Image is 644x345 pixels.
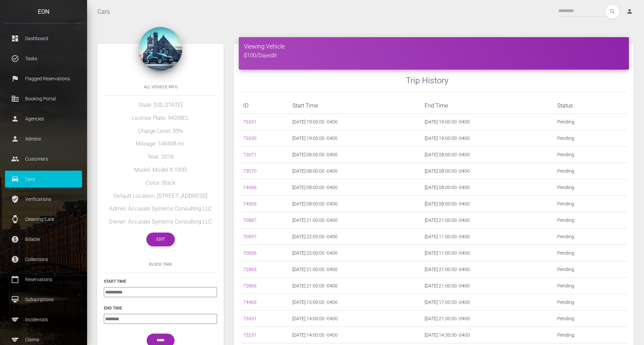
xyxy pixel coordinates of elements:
[406,75,627,86] h3: Trip History
[243,152,257,157] a: 73071
[422,179,554,196] td: [DATE] 08:00:00 -0400
[555,130,627,147] td: Pending
[422,163,554,179] td: [DATE] 08:00:00 -0400
[5,30,82,47] a: dashboard Dashboard
[243,201,257,206] a: 74065
[10,274,77,284] p: Reservations
[290,163,422,179] td: [DATE] 08:00:00 -0400
[243,283,257,288] a: 72866
[5,171,82,187] a: drive_eta Cars
[5,131,82,147] a: person Admins
[104,84,217,90] h6: All Vehicle Info
[5,151,82,167] a: people Customers
[104,114,217,122] h5: License Plate: 94208EL
[244,52,624,60] h5: $100/Day
[268,52,277,59] a: edit
[104,205,217,213] h5: Admin: Accurate Systems Consulting LLC
[290,278,422,294] td: [DATE] 21:00:00 -0400
[243,250,257,256] a: 70896
[555,147,627,163] td: Pending
[243,267,257,272] a: 72865
[243,299,257,305] a: 74465
[555,327,627,343] td: Pending
[104,166,217,174] h5: Model: Model X 100D
[10,54,77,64] p: Tasks
[5,231,82,248] a: paid Billable
[10,254,77,264] p: Collections
[10,294,77,305] p: Subscriptions
[10,33,77,44] p: Dashboard
[422,212,554,229] td: [DATE] 21:00:00 -0400
[422,311,554,327] td: [DATE] 21:30:00 -0400
[10,234,77,244] p: Billable
[5,70,82,87] a: flag Flagged Reservations
[10,134,77,144] p: Admins
[104,101,217,109] h5: State: [US_STATE]
[243,316,257,321] a: 73431
[422,114,554,130] td: [DATE] 19:00:00 -0400
[10,194,77,204] p: Verifications
[5,110,82,127] a: person Agencies
[422,97,554,114] th: End Time
[10,174,77,184] p: Cars
[243,234,257,239] a: 70897
[290,245,422,261] td: [DATE] 22:00:00 -0400
[104,261,217,267] h6: Block Time
[5,50,82,67] a: task_alt Tasks
[290,229,422,245] td: [DATE] 22:00:00 -0400
[243,185,257,190] a: 74066
[555,212,627,229] td: Pending
[146,233,175,246] a: Edit
[422,294,554,311] td: [DATE] 17:00:00 -0400
[555,114,627,130] td: Pending
[104,192,217,200] h5: Default Location: [STREET_ADDRESS]
[422,327,554,343] td: [DATE] 14:30:00 -0400
[244,42,624,51] h4: Viewing Vehicle
[290,179,422,196] td: [DATE] 08:00:00 -0400
[555,311,627,327] td: Pending
[290,97,422,114] th: Start Time
[290,212,422,229] td: [DATE] 21:00:00 -0400
[290,196,422,212] td: [DATE] 08:00:00 -0400
[290,114,422,130] td: [DATE] 19:00:00 -0400
[422,130,554,147] td: [DATE] 19:00:00 -0400
[422,196,554,212] td: [DATE] 08:00:00 -0400
[104,278,217,284] h6: Start Time
[422,261,554,278] td: [DATE] 21:00:00 -0400
[10,154,77,164] p: Customers
[555,97,627,114] th: Status
[243,119,257,124] a: 75531
[555,245,627,261] td: Pending
[97,3,110,20] a: Cars
[104,153,217,161] h5: Year: 2018
[555,179,627,196] td: Pending
[104,127,217,135] h5: Charge Level: 85%
[5,191,82,207] a: verified_user Verifications
[10,214,77,224] p: Cleaning/Late
[5,90,82,107] a: corporate_fare Booking Portal
[10,74,77,84] p: Flagged Reservations
[555,294,627,311] td: Pending
[5,251,82,268] a: paid Collections
[422,245,554,261] td: [DATE] 11:00:00 -0400
[290,147,422,163] td: [DATE] 08:00:00 -0400
[422,147,554,163] td: [DATE] 08:00:00 -0400
[290,261,422,278] td: [DATE] 21:00:00 -0400
[5,311,82,328] a: sports Incidentals
[422,229,554,245] td: [DATE] 11:00:00 -0400
[605,5,619,19] button: search
[10,335,77,345] p: Claims
[10,315,77,325] p: Incidentals
[290,294,422,311] td: [DATE] 15:00:00 -0400
[555,278,627,294] td: Pending
[243,332,257,338] a: 73231
[621,5,639,18] a: person
[555,261,627,278] td: Pending
[626,8,633,15] i: person
[555,196,627,212] td: Pending
[555,229,627,245] td: Pending
[5,211,82,228] a: watch Cleaning/Late
[104,305,217,311] h6: End Time
[240,97,290,114] th: ID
